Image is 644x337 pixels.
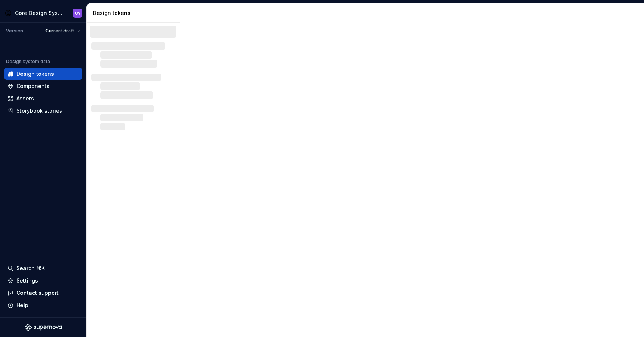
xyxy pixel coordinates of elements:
button: Help [4,299,82,311]
div: Search ⌘K [16,265,45,272]
span: Current draft [45,28,74,34]
button: Core Design SystemCV [1,5,85,21]
div: Design tokens [16,70,54,78]
svg: Supernova Logo [25,324,62,331]
button: Contact support [4,287,82,299]
div: Help [16,302,28,309]
a: Settings [4,275,82,287]
div: Design tokens [93,9,177,17]
div: CV [75,10,80,16]
div: Contact support [16,289,59,297]
button: Search ⌘K [4,262,82,274]
a: Design tokens [4,68,82,80]
div: Design system data [6,59,50,65]
div: Settings [16,277,38,284]
a: Storybook stories [4,105,82,117]
a: Assets [4,93,82,104]
div: Core Design System [15,9,63,17]
button: Current draft [42,26,83,36]
div: Version [6,28,23,34]
div: Storybook stories [16,107,62,115]
div: Assets [16,95,34,102]
div: Components [16,82,50,90]
a: Components [4,80,82,92]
